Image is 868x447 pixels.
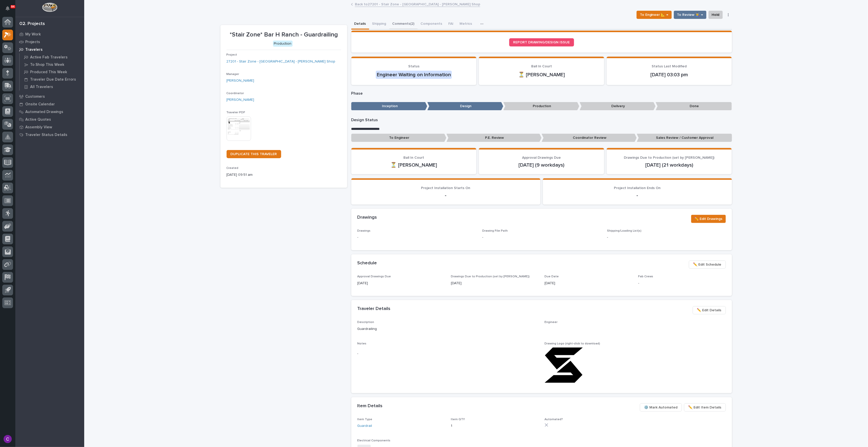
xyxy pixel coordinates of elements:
p: - [607,235,726,240]
a: My Work [15,30,84,38]
button: Shipping [369,19,389,30]
p: - [638,281,726,286]
h2: Drawings [357,215,377,220]
p: ⏳ [PERSON_NAME] [357,162,470,168]
span: Traveler PDF [227,111,245,114]
a: All Travelers [20,83,84,90]
img: Workspace Logo [42,3,57,12]
span: Ball In Court [404,156,424,159]
p: P.E. Review [447,134,542,142]
p: 1 [451,423,539,429]
h2: Item Details [357,403,383,409]
button: ✏️ Edit Drawings [691,215,726,223]
a: REPORT DRAWING/DESIGN ISSUE [509,38,574,46]
span: ✏️ Edit Details [697,307,722,313]
span: Shipping/Loading List(s) [607,229,641,232]
span: Drawing File Path [482,229,508,232]
a: Travelers [15,46,84,53]
span: ✏️ Edit Schedule [693,262,722,268]
button: ✏️ Edit Item Details [684,403,726,412]
p: To Shop This Week [30,63,64,67]
a: Customers [15,93,84,100]
p: [DATE] [451,281,539,286]
span: Hold [712,12,720,18]
span: Due Date [545,275,559,278]
p: [DATE] 09:51 am [227,172,341,178]
button: Components [418,19,445,30]
span: Description [357,321,374,324]
div: 02. Projects [19,21,45,27]
span: ✏️ Edit Drawings [695,216,723,222]
p: To Engineer [351,134,447,142]
p: Automated Drawings [25,110,63,114]
button: Comments (2) [389,19,418,30]
a: To Shop This Week [20,61,84,68]
p: Projects [25,40,40,44]
p: Guardrailing [357,326,539,332]
button: FAI [445,19,457,30]
a: Assembly View [15,123,84,131]
p: - [482,235,483,240]
p: Phase [351,91,732,96]
p: - [357,351,539,356]
span: Coordinator [227,92,244,95]
div: Notifications84 [6,6,13,14]
p: Active Quotes [25,117,51,122]
a: [PERSON_NAME] [227,97,254,103]
a: Active Quotes [15,116,84,123]
span: ✏️ Edit Item Details [688,404,722,411]
span: Engineer [545,321,558,324]
p: Travelers [25,47,43,52]
p: Production [503,102,579,110]
a: [PERSON_NAME] [227,78,254,83]
span: Status [408,65,419,68]
a: Back to27201 - Stair Zone - [GEOGRAPHIC_DATA] - [PERSON_NAME] Shop [355,1,480,7]
span: Project Installation Starts On [421,186,470,190]
span: Drawing Logo (right-click to download) [545,342,600,345]
span: Item Type [357,418,373,421]
p: My Work [25,32,41,37]
h2: Schedule [357,260,377,266]
p: 84 [11,5,15,8]
span: REPORT DRAWING/DESIGN ISSUE [513,41,570,44]
p: Design Status [351,118,732,122]
button: To Engineer 📐 → [637,11,672,19]
p: [DATE] [357,281,445,286]
p: Coordinator Review [542,134,637,142]
p: Done [656,102,732,110]
a: Automated Drawings [15,108,84,116]
span: Item QTY [451,418,465,421]
span: Drawings Due to Production (set by [PERSON_NAME]) [624,156,715,159]
p: ⏳ [PERSON_NAME] [485,72,598,78]
p: - [357,235,476,240]
button: ✏️ Edit Details [693,306,726,314]
p: Produced This Week [30,70,67,74]
p: - [357,192,534,198]
button: ⚙️ Mark Automated [640,403,682,412]
button: Metrics [457,19,475,30]
p: - [549,192,726,198]
p: Customers [25,94,45,99]
p: [DATE] (9 workdays) [485,162,598,168]
span: Project [227,53,237,56]
span: Status Last Modified [652,65,687,68]
span: Fab Crews [638,275,653,278]
span: Approval Drawings Due [357,275,391,278]
a: Produced This Week [20,68,84,76]
a: Active Fab Travelers [20,54,84,61]
a: Guardrail [357,423,372,429]
span: Automated? [545,418,563,421]
p: Traveler Status Details [25,133,67,137]
h2: Traveler Details [357,306,391,312]
p: Delivery [580,102,656,110]
a: Onsite Calendar [15,100,84,108]
span: Project Installation Ends On [614,186,661,190]
div: Engineer Waiting on Information [376,71,452,79]
span: ⚙️ Mark Automated [644,404,678,411]
span: Drawings [357,229,371,232]
a: 27201 - Stair Zone - [GEOGRAPHIC_DATA] - [PERSON_NAME] Shop [227,59,336,64]
span: Ball In Court [531,65,552,68]
button: To Review 👨‍🏭 → [674,11,706,19]
p: *Stair Zone* Bar H Ranch - Guardrailing [227,31,341,39]
a: DUPLICATE THIS TRAVELER [227,150,281,158]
